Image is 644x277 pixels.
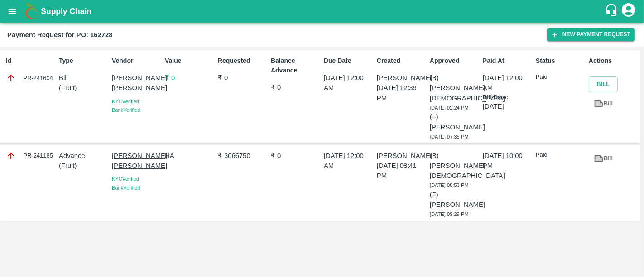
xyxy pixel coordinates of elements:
[324,151,373,171] p: [DATE] 12:00 AM
[536,151,585,159] p: Paid
[59,83,108,93] p: ( Fruit )
[589,151,618,167] a: Bill
[430,182,469,188] span: [DATE] 08:53 PM
[218,56,267,66] p: Requested
[112,185,140,191] span: Bank Verified
[377,151,426,161] p: [PERSON_NAME]
[112,73,161,93] p: [PERSON_NAME] [PERSON_NAME]
[536,56,585,66] p: Status
[430,211,469,217] span: [DATE] 09:29 PM
[547,28,635,41] button: New Payment Request
[165,151,214,161] p: NA
[6,56,55,66] p: Id
[430,151,479,181] p: (B) [PERSON_NAME][DEMOGRAPHIC_DATA]
[112,151,161,171] p: [PERSON_NAME] [PERSON_NAME]
[165,73,214,83] p: ₹ 0
[483,93,532,102] p: Bill Date:
[59,161,108,171] p: ( Fruit )
[589,96,618,112] a: Bill
[112,107,140,113] span: Bank Verified
[324,73,373,93] p: [DATE] 12:00 AM
[59,56,108,66] p: Type
[2,1,23,22] button: open drawer
[41,7,91,16] b: Supply Chain
[112,176,139,181] span: KYC Verified
[430,73,479,103] p: (B) [PERSON_NAME][DEMOGRAPHIC_DATA]
[430,56,479,66] p: Approved
[620,2,637,21] div: account of current user
[59,73,108,83] p: Bill
[112,56,161,66] p: Vendor
[483,151,532,171] p: [DATE] 10:00 PM
[59,151,108,161] p: Advance
[7,31,113,38] b: Payment Request for PO: 162728
[430,134,469,139] span: [DATE] 07:35 PM
[165,56,214,66] p: Value
[377,56,426,66] p: Created
[23,2,41,20] img: logo
[218,151,267,161] p: ₹ 3066750
[377,161,426,181] p: [DATE] 08:41 PM
[324,56,373,66] p: Due Date
[6,73,55,83] div: PR-241604
[430,190,479,210] p: (F) [PERSON_NAME]
[41,5,605,18] a: Supply Chain
[377,73,426,83] p: [PERSON_NAME]
[483,101,532,111] p: [DATE]
[536,73,585,81] p: Paid
[589,56,638,66] p: Actions
[218,73,267,83] p: ₹ 0
[430,105,469,110] span: [DATE] 02:24 PM
[589,76,618,92] button: Bill
[271,82,320,92] p: ₹ 0
[112,99,139,104] span: KYC Verified
[271,151,320,161] p: ₹ 0
[483,56,532,66] p: Paid At
[377,83,426,103] p: [DATE] 12:39 PM
[430,112,479,132] p: (F) [PERSON_NAME]
[605,3,620,19] div: customer-support
[6,151,55,161] div: PR-241185
[271,56,320,75] p: Balance Advance
[483,73,532,93] p: [DATE] 12:00 AM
